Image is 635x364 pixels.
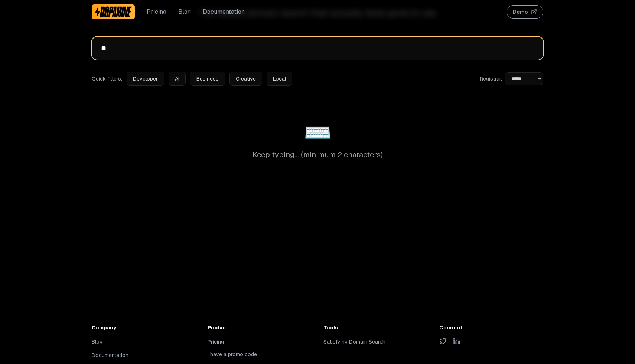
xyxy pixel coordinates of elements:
button: Developer [127,72,164,86]
button: AI [169,72,186,86]
button: Local [267,72,292,86]
a: Pricing [147,7,166,16]
a: Dopamine [92,4,135,19]
span: Quick filters: [92,75,122,82]
a: Blog [178,7,191,16]
label: Registrar: [480,75,502,82]
a: Blog [92,338,102,345]
img: Dopamine [95,6,132,18]
p: Keep typing... (minimum 2 characters) [92,150,543,160]
a: Satisfying Domain Search [323,338,385,345]
h3: Tools [323,324,427,331]
a: Documentation [92,352,128,358]
h3: Connect [439,324,543,331]
a: Documentation [203,7,245,16]
button: Creative [229,72,262,86]
h3: Product [208,324,312,331]
h3: Company [92,324,196,331]
a: Pricing [208,338,224,345]
div: ⌨️ [92,121,543,144]
button: I have a promo code [208,351,257,358]
button: Demo [507,5,543,19]
button: Business [190,72,225,86]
